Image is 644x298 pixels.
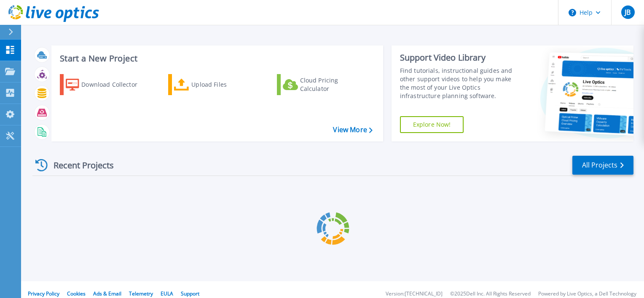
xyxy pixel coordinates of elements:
[67,290,86,297] a: Cookies
[400,67,521,100] div: Find tutorials, instructional guides and other support videos to help you make the most of your L...
[400,52,521,63] div: Support Video Library
[538,291,636,297] li: Powered by Live Optics, a Dell Technology
[572,156,633,175] a: All Projects
[168,74,262,95] a: Upload Files
[386,291,443,297] li: Version: [TECHNICAL_ID]
[93,290,121,297] a: Ads & Email
[300,76,368,93] div: Cloud Pricing Calculator
[161,290,173,297] a: EULA
[60,54,372,63] h3: Start a New Project
[60,74,154,95] a: Download Collector
[450,291,531,297] li: © 2025 Dell Inc. All Rights Reserved
[32,155,125,176] div: Recent Projects
[333,126,372,134] a: View More
[400,116,464,133] a: Explore Now!
[625,9,631,16] span: JB
[129,290,153,297] a: Telemetry
[277,74,371,95] a: Cloud Pricing Calculator
[28,290,59,297] a: Privacy Policy
[81,76,149,93] div: Download Collector
[181,290,199,297] a: Support
[191,76,259,93] div: Upload Files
